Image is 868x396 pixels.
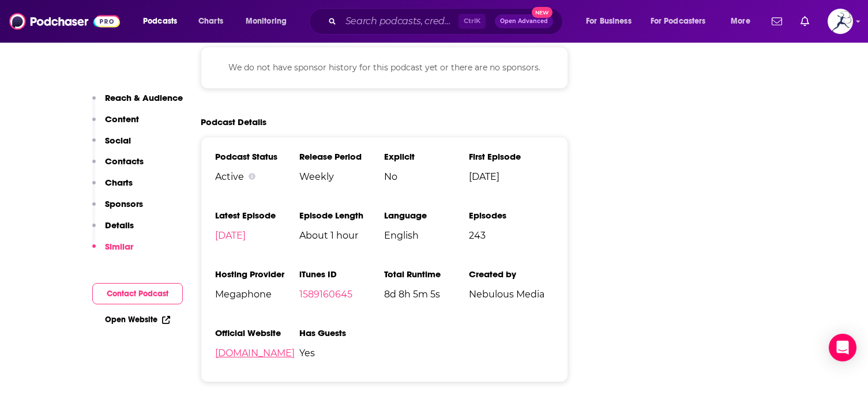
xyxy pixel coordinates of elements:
[215,151,300,162] h3: Podcast Status
[384,171,469,182] span: No
[215,289,300,300] span: Megaphone
[92,177,133,198] button: Charts
[215,269,300,280] h3: Hosting Provider
[215,61,554,74] p: We do not have sponsor history for this podcast yet or there are no sponsors.
[651,13,706,29] span: For Podcasters
[299,289,352,300] a: 1589160645
[299,151,384,162] h3: Release Period
[92,92,183,114] button: Reach & Audience
[299,230,384,241] span: About 1 hour
[643,12,723,31] button: open menu
[215,327,300,338] h3: Official Website
[215,230,246,241] a: [DATE]
[215,348,295,359] a: [DOMAIN_NAME]
[586,13,632,29] span: For Business
[105,114,139,125] p: Content
[578,12,646,31] button: open menu
[469,289,554,300] span: Nebulous Media
[105,135,131,146] p: Social
[469,269,554,280] h3: Created by
[105,198,143,209] p: Sponsors
[215,171,300,182] div: Active
[246,13,287,29] span: Monitoring
[238,12,302,31] button: open menu
[92,241,133,262] button: Similar
[191,12,230,31] a: Charts
[198,13,223,29] span: Charts
[829,334,856,361] div: Open Intercom Messenger
[320,8,574,35] div: Search podcasts, credits, & more...
[105,241,133,252] p: Similar
[92,198,143,220] button: Sponsors
[105,92,183,103] p: Reach & Audience
[469,171,554,182] span: [DATE]
[299,210,384,221] h3: Episode Length
[215,210,300,221] h3: Latest Episode
[105,220,134,231] p: Details
[459,14,486,29] span: Ctrl K
[135,12,192,31] button: open menu
[105,177,133,188] p: Charts
[299,348,384,359] span: Yes
[384,210,469,221] h3: Language
[532,7,553,18] span: New
[105,315,170,325] a: Open Website
[469,210,554,221] h3: Episodes
[384,230,469,241] span: English
[500,18,548,24] span: Open Advanced
[92,135,131,156] button: Social
[384,151,469,162] h3: Explicit
[341,12,459,31] input: Search podcasts, credits, & more...
[796,12,814,31] a: Show notifications dropdown
[92,283,183,304] button: Contact Podcast
[469,151,554,162] h3: First Episode
[299,171,384,182] span: Weekly
[299,269,384,280] h3: iTunes ID
[92,220,134,241] button: Details
[105,156,144,167] p: Contacts
[299,327,384,338] h3: Has Guests
[828,9,853,34] img: User Profile
[723,12,765,31] button: open menu
[92,156,144,177] button: Contacts
[767,12,787,31] a: Show notifications dropdown
[201,116,266,127] h2: Podcast Details
[828,9,853,34] span: Logged in as BloomsburySpecialInterest
[828,9,853,34] button: Show profile menu
[143,13,177,29] span: Podcasts
[384,269,469,280] h3: Total Runtime
[92,114,139,135] button: Content
[469,230,554,241] span: 243
[731,13,750,29] span: More
[495,14,553,28] button: Open AdvancedNew
[384,289,469,300] span: 8d 8h 5m 5s
[9,10,120,32] img: Podchaser - Follow, Share and Rate Podcasts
